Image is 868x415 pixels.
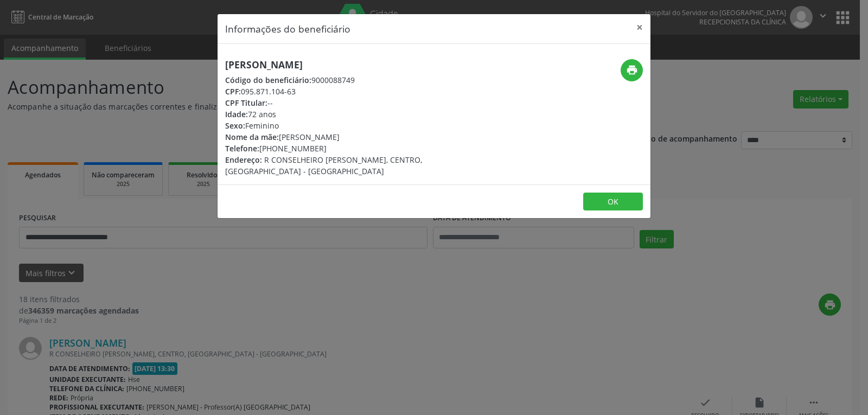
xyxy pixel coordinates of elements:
[225,143,259,154] span: Telefone:
[225,120,245,131] span: Sexo:
[225,143,499,154] div: [PHONE_NUMBER]
[621,59,643,81] button: print
[225,109,248,119] span: Idade:
[225,155,422,176] span: R CONSELHEIRO [PERSON_NAME], CENTRO, [GEOGRAPHIC_DATA] - [GEOGRAPHIC_DATA]
[225,86,499,97] div: 095.871.104-63
[225,75,311,85] span: Código do beneficiário:
[225,22,350,36] h5: Informações do beneficiário
[225,108,499,120] div: 72 anos
[225,120,499,131] div: Feminino
[225,97,499,108] div: --
[225,59,499,71] h5: [PERSON_NAME]
[225,74,499,86] div: 9000088749
[225,132,279,142] span: Nome da mãe:
[225,155,262,165] span: Endereço:
[629,14,650,41] button: Close
[225,98,267,108] span: CPF Titular:
[626,64,638,76] i: print
[225,131,499,143] div: [PERSON_NAME]
[225,86,241,97] span: CPF:
[583,193,643,211] button: OK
